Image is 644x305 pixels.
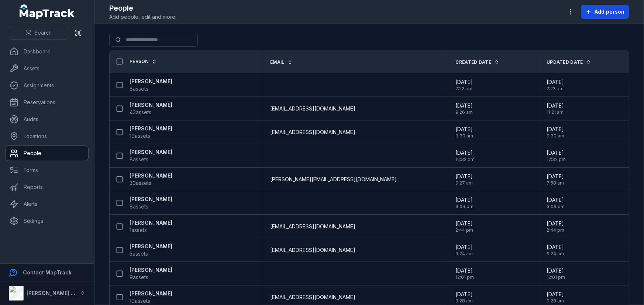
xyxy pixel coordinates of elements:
[456,274,474,280] span: 12:01 pm
[6,61,88,76] a: Assets
[456,251,473,257] span: 9:24 am
[6,163,88,178] a: Forms
[130,101,172,109] strong: [PERSON_NAME]
[547,251,564,257] span: 9:24 am
[270,129,355,136] span: [EMAIL_ADDRESS][DOMAIN_NAME]
[547,78,564,86] span: [DATE]
[130,243,172,250] strong: [PERSON_NAME]
[130,196,172,203] strong: [PERSON_NAME]
[456,291,473,304] time: 3/4/2025, 9:28:25 AM
[547,126,564,139] time: 6/4/2025, 9:30:08 AM
[547,196,565,210] time: 8/8/2025, 3:09:04 PM
[130,125,172,132] strong: [PERSON_NAME]
[456,196,474,204] span: [DATE]
[130,132,150,140] span: 19 assets
[130,148,172,156] strong: [PERSON_NAME]
[547,291,564,298] span: [DATE]
[270,294,355,301] span: [EMAIL_ADDRESS][DOMAIN_NAME]
[456,243,473,251] span: [DATE]
[270,105,355,112] span: [EMAIL_ADDRESS][DOMAIN_NAME]
[130,250,148,257] span: 5 assets
[456,220,473,233] time: 6/13/2025, 2:44:57 PM
[6,129,88,144] a: Locations
[547,298,564,304] span: 9:28 am
[456,173,473,186] time: 3/4/2025, 9:27:41 AM
[456,204,474,210] span: 3:09 pm
[20,4,75,19] a: MapTrack
[130,219,172,227] strong: [PERSON_NAME]
[547,149,566,157] span: [DATE]
[130,266,172,274] strong: [PERSON_NAME]
[456,109,473,115] span: 9:26 am
[130,219,172,234] a: [PERSON_NAME]1assets
[130,125,172,140] a: [PERSON_NAME]19assets
[547,243,564,251] span: [DATE]
[456,78,473,92] time: 8/20/2025, 2:22:10 PM
[456,173,473,180] span: [DATE]
[547,149,566,162] time: 6/6/2025, 12:32:38 PM
[456,59,500,65] a: Created Date
[130,196,172,210] a: [PERSON_NAME]8assets
[130,274,148,281] span: 9 assets
[9,26,68,40] button: Search
[130,290,172,305] a: [PERSON_NAME]10assets
[6,146,88,161] a: People
[547,274,565,280] span: 12:01 pm
[547,220,564,233] time: 6/13/2025, 2:44:57 PM
[547,173,564,180] span: [DATE]
[547,102,564,109] span: [DATE]
[456,267,474,280] time: 7/10/2025, 12:01:41 PM
[456,59,492,65] span: Created Date
[456,102,473,115] time: 3/4/2025, 9:26:03 AM
[547,173,564,186] time: 8/1/2025, 7:58:22 AM
[130,156,148,163] span: 8 assets
[547,109,564,115] span: 11:21 am
[547,78,564,92] time: 8/20/2025, 2:22:10 PM
[130,266,172,281] a: [PERSON_NAME]9assets
[547,267,565,280] time: 7/10/2025, 12:01:41 PM
[456,149,475,157] span: [DATE]
[547,59,583,65] span: Updated Date
[595,8,624,15] span: Add person
[547,102,564,115] time: 6/12/2025, 11:21:27 AM
[456,78,473,86] span: [DATE]
[456,196,474,210] time: 8/8/2025, 3:09:04 PM
[547,196,565,204] span: [DATE]
[130,179,151,187] span: 30 assets
[547,220,564,227] span: [DATE]
[547,180,564,186] span: 7:58 am
[456,149,475,162] time: 6/6/2025, 12:32:38 PM
[130,290,172,297] strong: [PERSON_NAME]
[456,133,473,139] span: 9:30 am
[547,86,564,92] span: 2:22 pm
[270,59,293,65] a: Email
[6,44,88,59] a: Dashboard
[6,95,88,110] a: Reservations
[6,180,88,194] a: Reports
[130,78,172,85] strong: [PERSON_NAME]
[6,197,88,211] a: Alerts
[547,227,564,233] span: 2:44 pm
[130,85,148,92] span: 8 assets
[270,176,397,183] span: [PERSON_NAME][EMAIL_ADDRESS][DOMAIN_NAME]
[130,203,148,210] span: 8 assets
[456,227,473,233] span: 2:44 pm
[270,223,355,230] span: [EMAIL_ADDRESS][DOMAIN_NAME]
[547,59,591,65] a: Updated Date
[547,243,564,257] time: 5/12/2025, 9:24:05 AM
[130,172,172,179] strong: [PERSON_NAME]
[130,78,172,92] a: [PERSON_NAME]8assets
[456,267,474,274] span: [DATE]
[130,148,172,163] a: [PERSON_NAME]8assets
[581,5,629,19] button: Add person
[456,86,473,92] span: 2:22 pm
[6,214,88,228] a: Settings
[130,297,150,305] span: 10 assets
[130,59,149,64] span: Person
[547,126,564,133] span: [DATE]
[456,126,473,133] span: [DATE]
[456,220,473,227] span: [DATE]
[547,291,564,304] time: 3/4/2025, 9:28:25 AM
[6,78,88,93] a: Assignments
[130,101,172,116] a: [PERSON_NAME]43assets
